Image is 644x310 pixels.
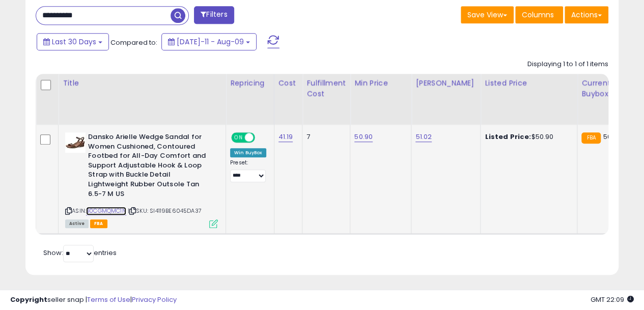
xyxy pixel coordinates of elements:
[603,132,618,142] span: 50.8
[37,33,109,50] button: Last 30 Days
[230,78,270,89] div: Repricing
[161,33,257,50] button: [DATE]-11 - Aug-09
[110,38,157,47] span: Compared to:
[461,6,514,23] button: Save View
[581,132,600,144] small: FBA
[88,132,212,201] b: Dansko Arielle Wedge Sandal for Women Cushioned, Contoured Footbed for All-Day Comfort and Suppor...
[354,78,407,89] div: Min Price
[591,295,634,304] span: 2025-09-9 22:09 GMT
[581,78,634,99] div: Current Buybox Price
[194,6,234,24] button: Filters
[522,10,554,20] span: Columns
[278,78,298,89] div: Cost
[63,78,221,89] div: Title
[527,60,608,69] div: Displaying 1 to 1 of 1 items
[10,295,177,305] div: seller snap | |
[132,295,177,304] a: Privacy Policy
[230,159,266,182] div: Preset:
[232,133,245,142] span: ON
[90,219,107,228] span: FBA
[306,132,342,142] div: 7
[86,207,126,215] a: B0CGMQMC1N
[485,132,569,142] div: $50.90
[65,132,86,153] img: 31RV7T4PLZL._SL40_.jpg
[87,295,130,304] a: Terms of Use
[515,6,563,23] button: Columns
[354,132,373,142] a: 50.90
[10,295,47,304] strong: Copyright
[565,6,608,23] button: Actions
[415,132,432,142] a: 51.02
[52,37,96,47] span: Last 30 Days
[278,132,293,142] a: 41.19
[415,78,476,89] div: [PERSON_NAME]
[65,132,218,227] div: ASIN:
[306,78,346,99] div: Fulfillment Cost
[128,207,202,215] span: | SKU: SI4119BE6045DA37
[485,132,531,142] b: Listed Price:
[65,219,89,228] span: All listings currently available for purchase on Amazon
[177,37,244,47] span: [DATE]-11 - Aug-09
[254,133,270,142] span: OFF
[230,148,266,157] div: Win BuyBox
[43,248,117,258] span: Show: entries
[485,78,573,89] div: Listed Price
